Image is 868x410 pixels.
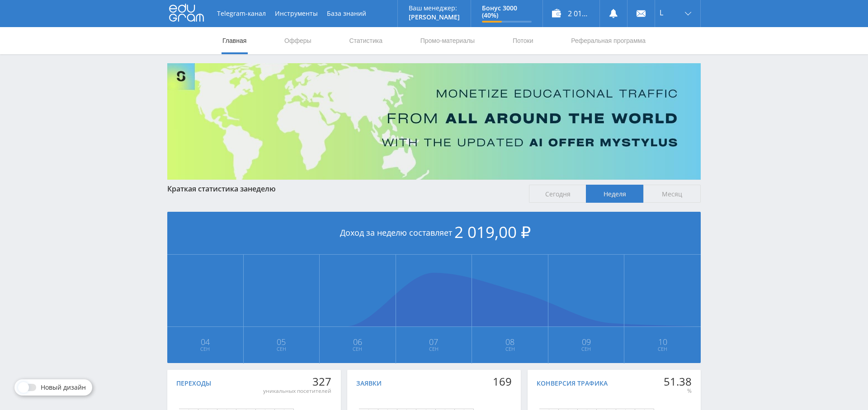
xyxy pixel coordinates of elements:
[420,27,476,54] a: Промо-материалы
[167,63,701,180] img: Banner
[263,387,331,395] div: уникальных посетителей
[41,384,86,391] span: Новый дизайн
[549,345,624,353] span: Сен
[167,212,701,255] div: Доход за неделю составляет
[168,345,243,353] span: Сен
[244,338,319,345] span: 05
[356,380,382,387] div: Заявки
[248,184,276,194] span: неделю
[320,345,395,353] span: Сен
[529,185,586,203] span: Сегодня
[320,338,395,345] span: 06
[660,9,663,16] span: L
[482,5,532,19] p: Бонус 3000 (40%)
[454,221,531,242] span: 2 019,00 ₽
[625,345,700,353] span: Сен
[176,380,211,387] div: Переходы
[537,380,608,387] div: Конверсия трафика
[167,185,520,193] div: Краткая статистика за
[586,185,643,203] span: Неделя
[512,27,534,54] a: Потоки
[396,338,472,345] span: 07
[409,14,460,21] p: [PERSON_NAME]
[396,345,472,353] span: Сен
[570,27,646,54] a: Реферальная программа
[409,5,460,12] p: Ваш менеджер:
[549,338,624,345] span: 09
[222,27,247,54] a: Главная
[244,345,319,353] span: Сен
[283,27,312,54] a: Офферы
[472,345,547,353] span: Сен
[493,375,512,388] div: 169
[348,27,383,54] a: Статистика
[168,338,243,345] span: 04
[472,338,547,345] span: 08
[664,375,692,388] div: 51.38
[643,185,701,203] span: Месяц
[263,375,331,388] div: 327
[625,338,700,345] span: 10
[664,387,692,395] div: %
